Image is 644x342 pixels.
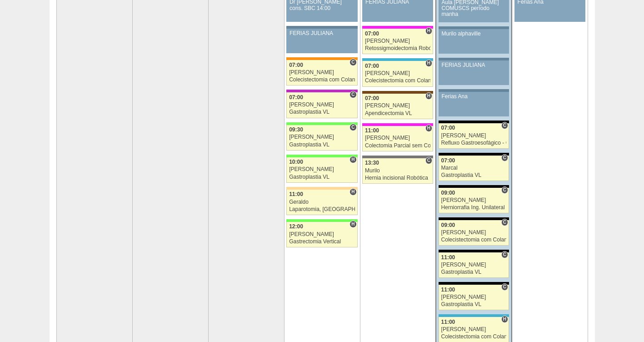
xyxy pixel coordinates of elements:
div: Key: Pro Matre [362,26,433,29]
div: Key: Aviso [286,26,357,29]
div: Colecistectomia com Colangiografia VL [441,237,507,243]
span: 09:00 [441,222,455,228]
span: Consultório [349,124,356,131]
span: Hospital [425,27,432,35]
span: 11:00 [441,254,455,261]
span: 09:30 [289,126,303,133]
div: Murilo alphaville [442,31,506,37]
a: FERIAS JULIANA [439,60,509,85]
div: Key: São Luiz - SCS [286,57,357,60]
div: [PERSON_NAME] [365,103,430,109]
div: Key: Neomater [362,58,433,61]
a: H 11:00 [PERSON_NAME] Colectomia Parcial sem Colostomia VL [362,126,433,151]
span: 10:00 [289,159,303,165]
span: Consultório [425,157,432,164]
span: 07:00 [441,157,455,164]
span: 11:00 [441,319,455,325]
div: [PERSON_NAME] [289,134,355,140]
a: Murilo alphaville [439,29,509,54]
a: C 07:00 [PERSON_NAME] Refluxo Gastroesofágico - Cirurgia VL [439,123,509,149]
div: Key: Aviso [439,58,509,60]
span: 12:00 [289,223,303,230]
div: Key: Brasil [286,155,357,157]
div: [PERSON_NAME] [289,231,355,237]
div: Key: Blanc [439,185,509,188]
div: Herniorrafia Ing. Unilateral VL [441,205,507,211]
div: FERIAS JULIANA [290,30,354,36]
a: C 09:00 [PERSON_NAME] Colecistectomia com Colangiografia VL [439,220,509,246]
span: Consultório [501,122,508,129]
span: 07:00 [365,63,379,69]
div: Retossigmoidectomia Robótica [365,45,430,51]
a: C 09:30 [PERSON_NAME] Gastroplastia VL [286,125,357,151]
div: [PERSON_NAME] [365,135,430,141]
span: Consultório [501,154,508,161]
a: H 07:00 [PERSON_NAME] Apendicectomia VL [362,94,433,119]
span: 11:00 [289,191,303,197]
div: Key: Santa Catarina [362,156,433,158]
div: Murilo [365,168,430,174]
div: [PERSON_NAME] [289,166,355,172]
div: [PERSON_NAME] [441,197,507,203]
span: 07:00 [365,30,379,37]
div: Gastroplastia VL [441,302,507,307]
span: 11:00 [365,127,379,134]
a: H 11:00 Geraldo Laparotomia, [GEOGRAPHIC_DATA], Drenagem, Bridas VL [286,190,357,215]
span: Consultório [349,91,356,98]
div: Key: Pro Matre [362,123,433,126]
a: C 11:00 [PERSON_NAME] Gastroplastia VL [439,252,509,278]
span: Consultório [501,186,508,194]
div: [PERSON_NAME] [289,102,355,108]
div: [PERSON_NAME] [365,38,430,44]
span: 07:00 [289,94,303,101]
a: C 09:00 [PERSON_NAME] Herniorrafia Ing. Unilateral VL [439,188,509,213]
div: Geraldo [289,199,355,205]
div: Colectomia Parcial sem Colostomia VL [365,143,430,149]
span: Hospital [501,316,508,323]
div: Hernia incisional Robótica [365,175,430,181]
span: Consultório [501,219,508,226]
div: Gastroplastia VL [441,172,507,178]
span: 07:00 [441,125,455,131]
div: Apendicectomia VL [365,111,430,116]
div: FERIAS JULIANA [442,62,506,68]
span: Hospital [349,188,356,196]
div: Gastrectomia Vertical [289,239,355,245]
div: Colecistectomia com Colangiografia VL [441,334,507,340]
span: Consultório [501,251,508,258]
div: Key: Brasil [286,219,357,222]
span: Hospital [349,221,356,228]
div: Key: Bartira [286,187,357,190]
a: H 07:00 [PERSON_NAME] Colecistectomia com Colangiografia VL [362,61,433,86]
span: 11:00 [441,287,455,293]
div: Refluxo Gastroesofágico - Cirurgia VL [441,140,507,146]
div: Key: Blanc [439,282,509,285]
div: Colecistectomia com Colangiografia VL [365,78,430,84]
a: Ferias Ana [439,92,509,116]
span: Hospital [425,92,432,100]
a: C 07:00 [PERSON_NAME] Colecistectomia com Colangiografia VL [286,60,357,85]
div: Colecistectomia com Colangiografia VL [289,77,355,83]
div: [PERSON_NAME] [441,133,507,139]
div: [PERSON_NAME] [441,262,507,268]
div: [PERSON_NAME] [441,230,507,236]
div: Ferias Ana [442,94,506,100]
a: C 11:00 [PERSON_NAME] Gastroplastia VL [439,285,509,310]
div: Marcal [441,165,507,171]
div: Key: Santa Joana [362,91,433,94]
div: Key: Blanc [439,250,509,252]
span: Consultório [349,59,356,66]
div: [PERSON_NAME] [441,294,507,300]
div: [PERSON_NAME] [441,327,507,332]
span: Hospital [425,60,432,67]
div: Key: Blanc [439,121,509,123]
a: C 07:00 Marcal Gastroplastia VL [439,156,509,181]
div: Laparotomia, [GEOGRAPHIC_DATA], Drenagem, Bridas VL [289,206,355,212]
div: Key: Neomater [439,314,509,317]
a: H 10:00 [PERSON_NAME] Gastroplastia VL [286,157,357,183]
div: Key: Blanc [439,153,509,156]
a: FERIAS JULIANA [286,29,357,53]
div: Key: Maria Braido [286,90,357,92]
span: 07:00 [289,62,303,68]
span: Hospital [349,156,356,163]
